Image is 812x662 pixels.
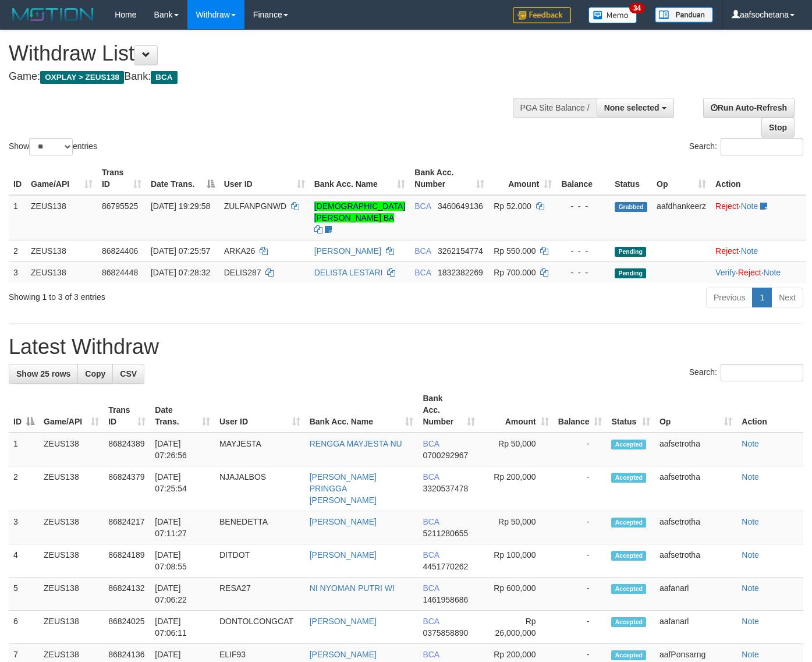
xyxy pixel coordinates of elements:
[314,246,381,256] a: [PERSON_NAME]
[588,7,637,23] img: Button%20Memo.svg
[39,433,104,466] td: ZEUS138
[607,388,654,433] th: Status: activate to sort column ascending
[715,201,739,211] a: Reject
[741,201,758,211] a: Note
[102,246,138,256] span: 86824406
[310,550,377,560] a: [PERSON_NAME]
[423,617,439,626] span: BCA
[151,201,210,211] span: [DATE] 19:29:58
[721,138,803,155] input: Search:
[742,472,759,482] a: Note
[9,6,97,23] img: MOTION_logo.png
[16,369,70,378] span: Show 25 rows
[310,439,402,448] a: RENGGA MAYJESTA NU
[224,246,256,256] span: ARKA26
[85,369,105,378] span: Copy
[554,433,607,466] td: -
[310,472,377,505] a: [PERSON_NAME] PRINGGA [PERSON_NAME]
[39,388,104,433] th: Game/API: activate to sort column ascending
[310,517,377,526] a: [PERSON_NAME]
[494,268,536,277] span: Rp 700.000
[104,578,150,611] td: 86824132
[742,550,759,560] a: Note
[554,611,607,644] td: -
[737,388,803,433] th: Action
[689,364,803,381] label: Search:
[480,466,554,511] td: Rp 200,000
[104,433,150,466] td: 86824389
[9,364,78,384] a: Show 25 rows
[752,288,772,307] a: 1
[418,388,479,433] th: Bank Acc. Number: activate to sort column ascending
[715,246,739,256] a: Reject
[9,511,39,544] td: 3
[711,240,806,261] td: ·
[423,583,439,593] span: BCA
[561,200,605,212] div: - - -
[438,268,483,277] span: Copy 1832382269 to clipboard
[423,562,468,571] span: Copy 4451770262 to clipboard
[9,544,39,578] td: 4
[611,584,646,594] span: Accepted
[615,268,646,278] span: Pending
[703,98,795,118] a: Run Auto-Refresh
[611,518,646,528] span: Accepted
[102,201,138,211] span: 86795525
[26,240,97,261] td: ZEUS138
[615,202,647,212] span: Grabbed
[410,162,489,195] th: Bank Acc. Number: activate to sort column ascending
[554,544,607,578] td: -
[423,472,439,482] span: BCA
[554,388,607,433] th: Balance: activate to sort column ascending
[655,7,713,23] img: panduan.png
[480,433,554,466] td: Rp 50,000
[215,544,305,578] td: DITDOT
[39,511,104,544] td: ZEUS138
[742,517,759,526] a: Note
[104,466,150,511] td: 86824379
[310,162,410,195] th: Bank Acc. Name: activate to sort column ascending
[611,473,646,483] span: Accepted
[652,195,711,240] td: aafdhankeerz
[414,201,431,211] span: BCA
[480,578,554,611] td: Rp 600,000
[104,511,150,544] td: 86824217
[104,544,150,578] td: 86824189
[310,617,377,626] a: [PERSON_NAME]
[224,268,261,277] span: DELIS287
[611,617,646,627] span: Accepted
[771,288,803,307] a: Next
[150,611,215,644] td: [DATE] 07:06:11
[215,578,305,611] td: RESA27
[9,240,26,261] td: 2
[39,578,104,611] td: ZEUS138
[26,261,97,283] td: ZEUS138
[742,583,759,593] a: Note
[742,650,759,659] a: Note
[314,268,383,277] a: DELISTA LESTARI
[480,611,554,644] td: Rp 26,000,000
[655,611,737,644] td: aafanarl
[513,7,571,23] img: Feedback.jpg
[215,433,305,466] td: MAYJESTA
[721,364,803,381] input: Search:
[423,517,439,526] span: BCA
[438,201,483,211] span: Copy 3460649136 to clipboard
[9,388,39,433] th: ID: activate to sort column descending
[9,466,39,511] td: 2
[615,247,646,257] span: Pending
[97,162,146,195] th: Trans ID: activate to sort column ascending
[764,268,781,277] a: Note
[741,246,758,256] a: Note
[423,595,468,604] span: Copy 1461958686 to clipboard
[112,364,144,384] a: CSV
[761,118,795,137] a: Stop
[9,71,530,83] h4: Game: Bank:
[554,466,607,511] td: -
[711,195,806,240] td: ·
[146,162,219,195] th: Date Trans.: activate to sort column descending
[219,162,310,195] th: User ID: activate to sort column ascending
[742,439,759,448] a: Note
[706,288,753,307] a: Previous
[715,268,736,277] a: Verify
